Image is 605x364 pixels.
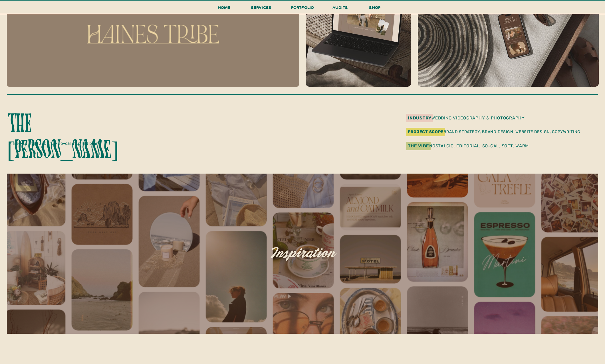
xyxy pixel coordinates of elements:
a: audits [332,4,349,14]
p: wedding videography & photography [408,115,537,120]
a: portfolio [289,4,316,14]
p: The [PERSON_NAME] [7,112,131,137]
p: Brand Strategy, Brand Design, Website Design, Copywriting [408,128,592,137]
p: Inspiration [229,246,376,261]
p: nostalgic, editorial, so-cal, soft, warm [408,143,581,150]
b: The Vibe [408,143,429,149]
span: services [251,5,272,10]
b: industry [408,115,431,121]
b: Project Scope [408,129,443,134]
p: A free-spirited and truly so-cal inspired brand [9,140,137,149]
a: shop [361,4,388,14]
a: Home [215,4,233,14]
a: services [249,4,273,14]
